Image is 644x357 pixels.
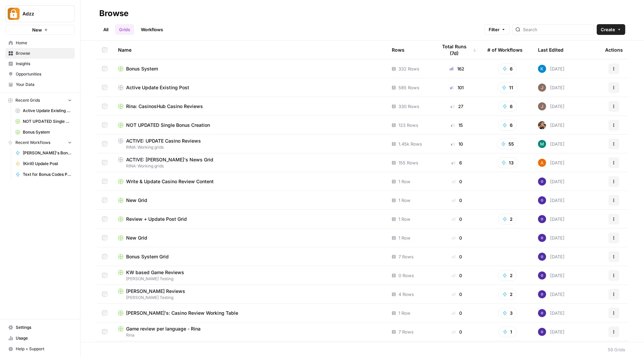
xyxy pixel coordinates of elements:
div: 0 [437,197,477,204]
img: c47u9ku7g2b7umnumlgy64eel5a2 [538,234,546,242]
div: 0 [437,328,477,335]
div: Name [118,41,381,59]
span: (Kirill) Update Post [23,161,72,167]
button: Help + Support [5,344,75,354]
button: Filter [484,24,510,35]
span: ACTIVE: [PERSON_NAME]'s News Grid [126,156,213,163]
span: Usage [16,335,72,341]
img: c47u9ku7g2b7umnumlgy64eel5a2 [538,196,546,204]
a: Bonus System Grid [118,253,381,260]
a: Bonus System [12,127,75,138]
a: Active Update Existing Post [12,105,75,116]
div: [DATE] [538,253,565,261]
span: 1 Row [398,216,411,222]
div: 162 [437,65,477,72]
span: 1.45k Rows [398,141,422,147]
img: c47u9ku7g2b7umnumlgy64eel5a2 [538,177,546,186]
span: Help + Support [16,346,72,352]
span: Write & Update Casino Review Content [126,178,214,185]
span: 123 Rows [398,122,418,129]
span: 155 Rows [398,159,418,166]
div: # of Workflows [487,41,523,59]
span: Bonus System Grid [126,253,169,260]
div: Actions [605,41,623,59]
span: Settings [16,324,72,330]
div: 6 [437,159,477,166]
div: 27 [437,103,477,110]
a: Home [5,38,75,48]
div: 15 [437,122,477,129]
span: New Grid [126,235,147,241]
span: Browse [16,50,72,56]
div: 0 [437,216,477,222]
span: RINA: Working grids [118,144,381,150]
span: Your Data [16,82,72,88]
a: All [99,24,112,35]
img: qk6vosqy2sb4ovvtvs3gguwethpi [538,84,546,92]
button: 6 [498,120,517,131]
button: 1 [498,326,517,337]
span: New Grid [126,197,147,204]
span: Adzz [22,10,63,17]
div: 0 [437,291,477,298]
div: Rows [392,41,405,59]
div: [DATE] [538,65,565,73]
span: Review + Update Post Grid [126,216,187,222]
span: New [32,27,42,33]
a: Settings [5,322,75,333]
img: qk6vosqy2sb4ovvtvs3gguwethpi [538,102,546,110]
span: [PERSON_NAME]'s: Casino Review Working Table [126,310,238,316]
button: 6 [498,101,517,112]
img: c47u9ku7g2b7umnumlgy64eel5a2 [538,290,546,298]
span: Recent Grids [15,97,40,103]
img: 1uqwqwywk0hvkeqipwlzjk5gjbnq [538,159,546,167]
button: Workspace: Adzz [5,5,75,22]
div: 101 [437,84,477,91]
a: Usage [5,333,75,344]
span: [PERSON_NAME]'s Bonus Text Creation + Language [23,150,72,156]
a: Workflows [137,24,167,35]
a: Text for Bonus Codes Pages [12,169,75,180]
span: 1 Row [398,178,411,185]
img: c47u9ku7g2b7umnumlgy64eel5a2 [538,271,546,279]
a: Game review per language - RinaRina [118,325,381,338]
button: New [5,25,75,35]
button: Create [597,24,625,35]
div: [DATE] [538,309,565,317]
div: [DATE] [538,102,565,110]
span: Insights [16,61,72,67]
img: slv4rmlya7xgt16jt05r5wgtlzht [538,140,546,148]
span: Active Update Existing Post [126,84,189,91]
div: 0 [437,310,477,316]
span: RINA: Working grids [118,163,381,169]
div: Last Edited [538,41,563,59]
div: [DATE] [538,84,565,92]
button: 2 [498,214,517,224]
div: [DATE] [538,140,565,148]
a: Bonus System [118,65,381,72]
button: Recent Grids [5,95,75,105]
div: [DATE] [538,328,565,336]
div: [DATE] [538,177,565,186]
div: 56 Grids [608,346,625,353]
img: iwdyqet48crsyhqvxhgywfzfcsin [538,65,546,73]
span: 7 Rows [398,253,414,260]
div: [DATE] [538,271,565,279]
span: ACTIVE: UPDATE Casino Reviews [126,138,201,144]
a: Browse [5,48,75,59]
button: 3 [498,308,517,318]
img: c47u9ku7g2b7umnumlgy64eel5a2 [538,253,546,261]
img: c47u9ku7g2b7umnumlgy64eel5a2 [538,328,546,336]
div: Total Runs (7d) [437,41,477,59]
span: [PERSON_NAME] Testing [118,295,381,301]
a: New Grid [118,235,381,241]
a: NOT UPDATED Single Bonus Creation [12,116,75,127]
span: 332 Rows [398,65,419,72]
a: New Grid [118,197,381,204]
span: [PERSON_NAME] Reviews [126,288,185,295]
div: [DATE] [538,215,565,223]
span: 1 Row [398,310,411,316]
a: NOT UPDATED Single Bonus Creation [118,122,381,129]
button: 11 [497,82,518,93]
div: [DATE] [538,290,565,298]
